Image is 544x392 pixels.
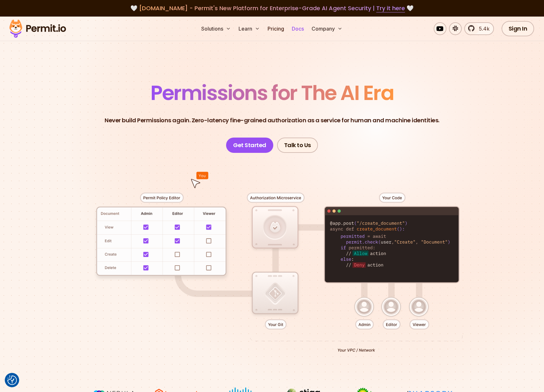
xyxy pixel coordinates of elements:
[151,79,393,107] span: Permissions for The AI Era
[226,138,273,153] a: Get Started
[236,22,262,35] button: Learn
[199,22,233,35] button: Solutions
[139,4,405,12] span: [DOMAIN_NAME] - Permit's New Platform for Enterprise-Grade AI Agent Security |
[105,116,439,125] p: Never build Permissions again. Zero-latency fine-grained authorization as a service for human and...
[289,22,306,35] a: Docs
[502,21,534,36] a: Sign In
[277,138,318,153] a: Talk to Us
[15,4,529,13] div: 🤍 🤍
[475,25,489,32] span: 5.4k
[7,375,17,385] button: Consent Preferences
[265,22,287,35] a: Pricing
[376,4,405,12] a: Try it here
[309,22,345,35] button: Company
[6,18,69,39] img: Permit logo
[7,375,17,385] img: Revisit consent button
[464,22,494,35] a: 5.4k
